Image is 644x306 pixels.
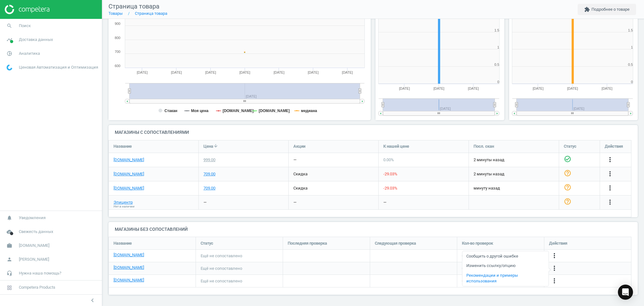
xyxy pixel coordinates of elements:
button: more_vert [551,264,558,273]
tspan: медиана [301,109,317,113]
span: Ещё не сопоставлено [201,266,242,271]
span: Последняя проверка [288,241,327,246]
i: check_circle_outline [564,155,571,163]
span: Поиск [19,23,31,29]
i: more_vert [606,156,614,163]
span: Аналитика [19,51,40,56]
span: К нашей цене [383,144,409,149]
a: Сообщить о другой ошибке [462,251,548,261]
i: extension [584,7,590,12]
tspan: [DATE] [532,87,543,90]
a: Товары [108,11,123,16]
span: Статус [201,241,213,246]
h4: Магазины без сопоставлений [108,222,638,237]
img: wGWNvw8QSZomAAAAABJRU5ErkJggg== [7,65,12,71]
i: arrow_downward [213,143,218,148]
div: — [293,157,297,163]
span: Статус [564,144,576,149]
span: 0.00 % [383,157,394,162]
i: more_vert [551,252,558,259]
span: Название [114,144,132,149]
a: [DOMAIN_NAME] [114,185,144,191]
i: notifications [3,212,15,224]
i: more_vert [551,277,558,285]
div: 709.00 [203,185,215,191]
text: 900 [115,22,120,25]
button: more_vert [551,277,558,285]
span: -29.03 % [383,172,397,176]
tspan: Моя цена [191,109,208,113]
tspan: [DATE] [239,71,250,74]
span: Ценовая Автоматизация и Оптимизация [19,65,98,70]
a: [DOMAIN_NAME] [114,157,144,163]
span: [PERSON_NAME] [19,257,49,262]
div: — [203,200,207,205]
text: 1.5 [628,28,633,32]
button: more_vert [551,252,558,260]
span: 2 минуты назад [474,171,554,177]
span: Название [114,241,132,246]
button: chevron_left [85,296,100,304]
span: [DOMAIN_NAME] [19,243,49,248]
tspan: [DATE] [171,71,182,74]
text: 700 [115,50,120,54]
i: search [3,20,15,32]
span: Цена [203,144,213,149]
span: Кол-во проверок [462,241,493,246]
span: Уведомления [19,215,46,221]
text: 1.5 [495,28,499,32]
i: pie_chart_outlined [3,48,15,59]
span: скидка [293,186,308,190]
span: Competera Products [19,285,55,290]
i: work [3,240,15,252]
tspan: [DATE] [434,87,445,90]
button: more_vert [606,198,614,207]
text: 0 [497,80,499,84]
img: ajHJNr6hYgQAAAAASUVORK5CYII= [5,5,49,14]
tspan: Стакан [164,109,177,113]
i: cloud_done [3,226,15,238]
tspan: [DATE] [567,87,578,90]
i: help_outline [564,184,571,191]
a: [DOMAIN_NAME] [114,252,144,258]
i: help_outline [564,198,571,205]
div: 999.00 [203,157,215,163]
a: Страница товара [135,11,167,16]
tspan: [DOMAIN_NAME] [223,109,254,113]
i: help_outline [564,169,571,177]
text: 1 [631,45,633,49]
tspan: [DATE] [308,71,319,74]
span: Доставка данных [19,37,53,42]
span: минуту назад [474,185,554,191]
span: Ещё не сопоставлено [201,278,242,284]
span: Страница товара [108,3,159,10]
div: — [293,200,297,205]
i: more_vert [606,184,614,192]
span: 2 минуты назад [474,157,554,163]
div: — [383,200,386,205]
i: timeline [3,34,15,46]
a: Изменить ссылку/опцию [462,261,548,271]
i: headset_mic [3,267,15,279]
h4: Магазины с сопоставлениями [108,125,638,140]
button: more_vert [606,156,614,164]
text: 800 [115,36,120,40]
span: Свежесть данных [19,229,53,235]
text: 0.5 [628,63,633,66]
i: more_vert [551,264,558,272]
tspan: [DATE] [602,87,613,90]
a: Рекомендации и примеры использования [462,271,548,286]
button: more_vert [606,170,614,178]
a: [DOMAIN_NAME] [114,265,144,270]
button: extensionПодробнее о товаре [578,4,636,15]
span: скидка [293,172,308,176]
span: Акции [293,144,305,149]
button: more_vert [606,184,614,192]
span: Нужна наша помощь? [19,270,61,276]
tspan: [DATE] [399,87,410,90]
tspan: [DATE] [342,71,353,74]
tspan: [DOMAIN_NAME] [259,109,290,113]
text: 1 [497,45,499,49]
